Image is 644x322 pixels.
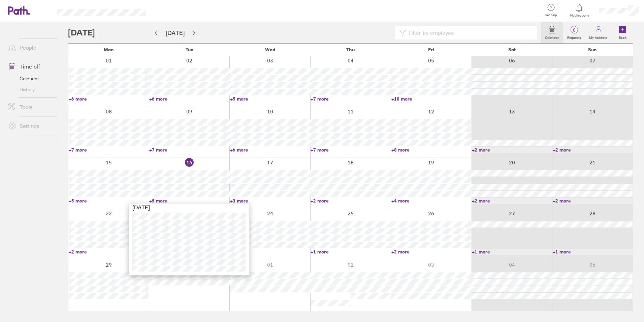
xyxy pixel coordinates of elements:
a: +8 more [391,147,471,153]
span: Fri [428,47,434,52]
a: People [3,41,57,54]
a: +3 more [230,249,310,255]
a: 0Requests [563,22,585,44]
a: Notifications [569,3,590,18]
a: +6 more [69,96,149,102]
a: +1 more [311,249,390,255]
span: 0 [563,27,585,33]
a: +5 more [149,198,229,204]
a: +4 more [391,198,471,204]
span: Thu [346,47,355,52]
a: +2 more [553,198,633,204]
a: My holidays [585,22,612,44]
a: +2 more [69,249,149,255]
span: Sun [588,47,597,52]
a: +2 more [391,249,471,255]
a: Calendar [541,22,563,44]
div: [DATE] [129,204,249,211]
a: Settings [3,119,57,133]
a: +2 more [472,198,552,204]
input: Filter by employee [406,26,533,39]
a: +2 more [472,147,552,153]
label: Book [615,34,631,40]
a: +1 more [472,249,552,255]
span: Get help [540,13,562,17]
a: +7 more [311,147,390,153]
a: +3 more [230,198,310,204]
a: +5 more [230,96,310,102]
a: +7 more [311,96,390,102]
label: Requests [563,34,585,40]
span: Mon [104,47,114,52]
span: Notifications [569,14,590,18]
a: +7 more [69,147,149,153]
a: Tools [3,100,57,114]
span: Tue [186,47,193,52]
a: Calendar [3,73,57,84]
label: Calendar [541,34,563,40]
a: +6 more [149,96,229,102]
a: +7 more [149,147,229,153]
a: Time off [3,60,57,73]
a: +2 more [311,198,390,204]
a: +1 more [553,249,633,255]
span: Wed [265,47,275,52]
span: Sat [508,47,516,52]
a: +2 more [553,147,633,153]
a: +10 more [391,96,471,102]
a: Book [612,22,633,44]
a: +5 more [69,198,149,204]
a: +6 more [230,147,310,153]
a: History [3,84,57,95]
button: [DATE] [160,27,190,38]
label: My holidays [585,34,612,40]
